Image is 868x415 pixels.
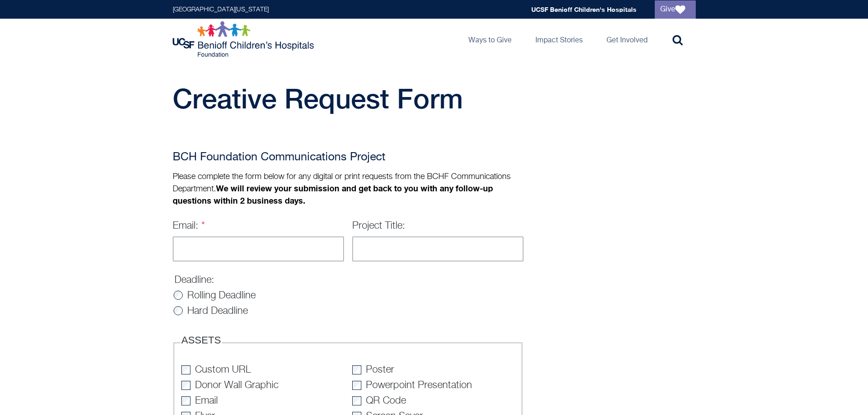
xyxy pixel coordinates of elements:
label: Project Title: [352,221,405,231]
label: Donor Wall Graphic [195,380,278,390]
a: Get Involved [599,19,655,60]
label: Custom URL [195,365,251,375]
a: UCSF Benioff Children's Hospitals [531,5,637,13]
span: Creative Request Form [173,82,463,114]
label: ASSETS [181,335,221,345]
label: Powerpoint Presentation [366,380,472,390]
img: Logo for UCSF Benioff Children's Hospitals Foundation [173,21,316,57]
label: Deadline: [175,275,214,285]
a: [GEOGRAPHIC_DATA][US_STATE] [173,6,269,13]
label: Email [195,396,218,406]
p: Please complete the form below for any digital or print requests from the BCHF Communications Dep... [173,171,524,207]
strong: We will review your submission and get back to you with any follow-up questions within 2 business... [173,183,493,205]
label: Poster [366,365,394,375]
a: Impact Stories [528,19,590,60]
label: Email: [173,221,205,231]
h2: BCH Foundation Communications Project [173,149,524,167]
a: Give [655,0,696,19]
label: QR Code [366,396,406,406]
a: Ways to Give [461,19,519,60]
label: Rolling Deadline [187,291,256,301]
label: Hard Deadline [187,306,248,316]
